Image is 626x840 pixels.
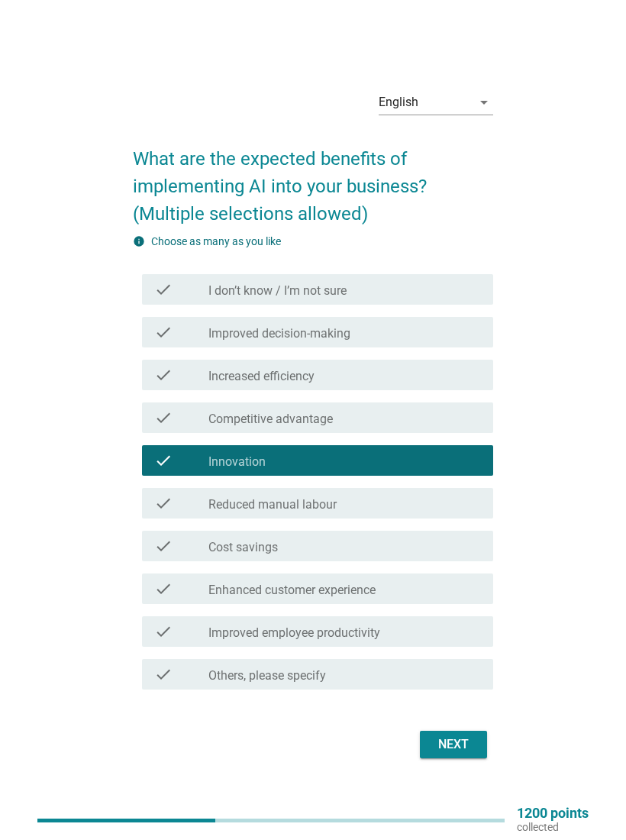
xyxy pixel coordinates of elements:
[208,412,333,427] label: Competitive advantage
[208,326,350,341] label: Improved decision-making
[151,235,281,247] label: Choose as many as you like
[420,731,487,758] button: Next
[154,323,173,341] i: check
[208,625,380,641] label: Improved employee productivity
[208,369,315,384] label: Increased efficiency
[208,454,266,470] label: Innovation
[154,537,173,555] i: check
[379,95,418,109] div: English
[154,409,173,427] i: check
[208,497,337,512] label: Reduced manual labour
[154,280,173,299] i: check
[208,668,326,683] label: Others, please specify
[154,494,173,512] i: check
[208,583,376,598] label: Enhanced customer experience
[475,93,493,111] i: arrow_drop_down
[208,540,278,555] label: Cost savings
[432,735,475,754] div: Next
[154,580,173,598] i: check
[208,283,347,299] label: I don’t know / I’m not sure
[154,622,173,641] i: check
[154,366,173,384] i: check
[133,130,493,228] h2: What are the expected benefits of implementing AI into your business? (Multiple selections allowed)
[154,451,173,470] i: check
[517,820,589,834] p: collected
[517,806,589,820] p: 1200 points
[133,235,145,247] i: info
[154,665,173,683] i: check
